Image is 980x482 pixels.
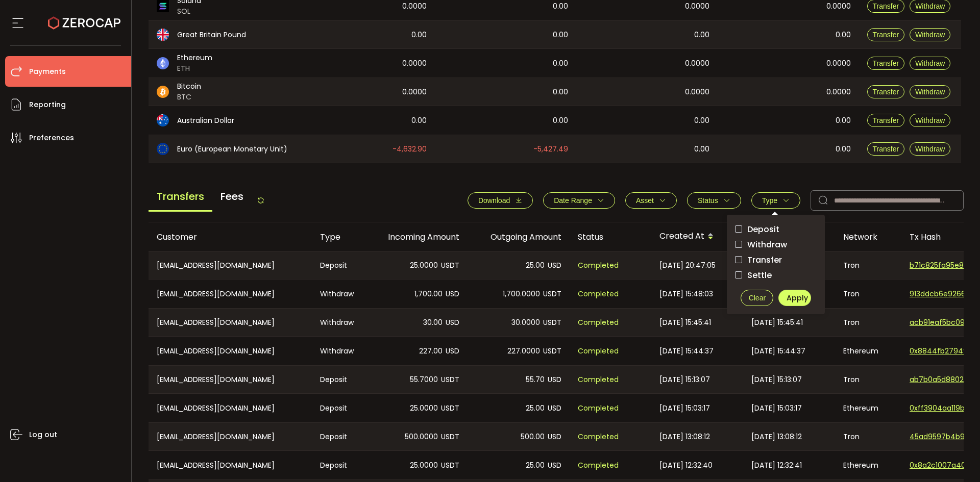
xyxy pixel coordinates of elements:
span: 227.00 [419,345,443,357]
span: 500.00 [521,431,545,443]
span: 0.0000 [826,86,851,98]
span: Transfer [873,145,899,153]
span: Euro (European Monetary Unit) [177,144,287,155]
span: [DATE] 20:47:05 [659,260,716,271]
span: Withdraw [915,145,945,153]
span: Transfer [873,59,899,67]
div: [EMAIL_ADDRESS][DOMAIN_NAME] [149,280,312,308]
img: eur_portfolio.svg [157,143,169,155]
div: Customer [149,231,312,243]
div: Tron [835,280,901,308]
span: [DATE] 15:45:41 [659,317,711,328]
img: aud_portfolio.svg [157,114,169,126]
span: 25.00 [526,260,545,271]
span: USD [446,317,459,328]
button: Transfer [867,57,905,70]
span: Preferences [29,131,74,145]
span: Withdraw [915,116,945,124]
span: USD [446,288,459,300]
div: Withdraw [312,337,365,365]
span: ETH [177,63,212,74]
span: USD [548,402,561,414]
div: Tron [835,366,901,393]
button: Withdraw [910,28,950,41]
span: Settle [742,270,772,280]
span: Completed [578,460,619,471]
span: Transfer [873,2,899,10]
span: 0.0000 [826,1,851,12]
span: 1,700.00 [414,288,443,300]
div: Deposit [312,366,365,393]
span: 55.7000 [410,374,438,386]
span: [DATE] 12:32:40 [659,460,713,471]
span: [DATE] 15:45:41 [751,317,803,328]
button: Status [687,192,741,209]
span: 30.00 [423,317,443,328]
span: USDT [441,402,459,414]
span: Completed [578,374,619,386]
span: Transfer [873,88,899,96]
span: 0.00 [411,29,427,41]
img: gbp_portfolio.svg [157,29,169,41]
div: Network [835,231,901,243]
div: [EMAIL_ADDRESS][DOMAIN_NAME] [149,394,312,422]
div: [EMAIL_ADDRESS][DOMAIN_NAME] [149,309,312,336]
span: Bitcoin [177,81,201,92]
img: btc_portfolio.svg [157,86,169,98]
button: Withdraw [910,114,950,127]
button: Transfer [867,85,905,98]
span: Completed [578,317,619,328]
span: 0.0000 [685,1,709,12]
span: 1,700.0000 [503,288,540,300]
span: 0.00 [553,86,568,98]
span: Withdraw [915,59,945,67]
button: Withdraw [910,142,950,156]
span: Status [698,196,718,205]
span: [DATE] 15:13:07 [751,374,802,386]
button: Transfer [867,28,905,41]
button: Clear [741,290,773,306]
span: Withdraw [742,240,787,249]
span: USDT [441,460,459,471]
span: USDT [543,288,561,300]
div: Tron [835,251,901,279]
span: 0.00 [694,115,709,126]
span: USDT [441,374,459,386]
span: -4,632.90 [393,143,427,155]
span: Withdraw [915,88,945,96]
span: Completed [578,288,619,300]
span: USD [548,374,561,386]
span: Completed [578,431,619,443]
div: Deposit [312,394,365,422]
div: [EMAIL_ADDRESS][DOMAIN_NAME] [149,251,312,279]
span: 0.00 [836,143,851,155]
span: 0.00 [694,143,709,155]
span: 25.00 [526,460,545,471]
span: USDT [441,431,459,443]
span: Withdraw [915,31,945,39]
span: BTC [177,92,201,103]
button: Date Range [543,192,615,209]
span: Fees [212,183,252,210]
button: Apply [778,290,811,306]
button: Withdraw [910,85,950,98]
div: Deposit [312,423,365,450]
div: [EMAIL_ADDRESS][DOMAIN_NAME] [149,451,312,479]
button: Withdraw [910,57,950,70]
span: 0.0000 [402,58,427,69]
span: Apply [787,293,808,303]
button: Transfer [867,114,905,127]
img: eth_portfolio.svg [157,57,169,69]
span: Completed [578,260,619,271]
span: Type [762,196,777,205]
span: Payments [29,64,66,79]
span: 25.0000 [410,402,438,414]
span: 0.0000 [826,58,851,69]
span: Transfer [873,31,899,39]
span: Completed [578,345,619,357]
span: Download [478,196,510,205]
button: Transfer [867,142,905,156]
span: 55.70 [526,374,545,386]
span: Date Range [554,196,592,205]
span: Completed [578,402,619,414]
